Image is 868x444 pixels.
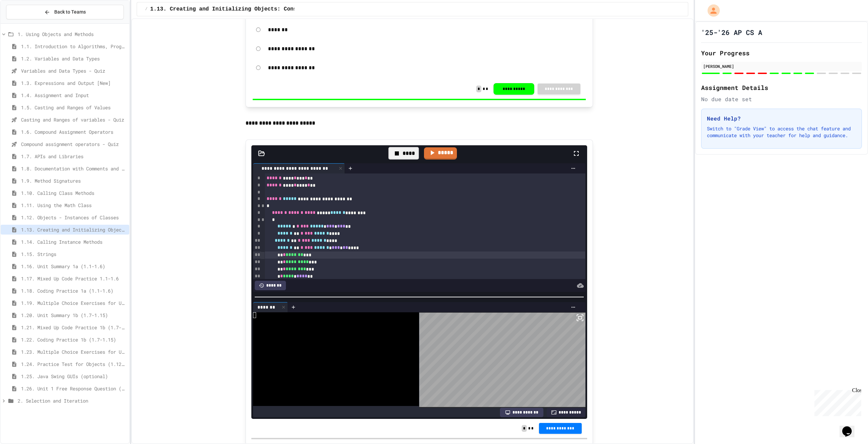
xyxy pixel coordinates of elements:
span: Compound assignment operators - Quiz [21,141,127,148]
span: 1.6. Compound Assignment Operators [21,128,127,135]
span: 1.22. Coding Practice 1b (1.7-1.15) [21,336,127,343]
span: 1.23. Multiple Choice Exercises for Unit 1b (1.9-1.15) [21,348,127,355]
span: 1.9. Method Signatures [21,177,127,184]
span: Casting and Ranges of variables - Quiz [21,116,127,123]
span: 1.7. APIs and Libraries [21,153,127,160]
h3: Need Help? [707,114,856,123]
span: 1.4. Assignment and Input [21,92,127,99]
iframe: chat widget [840,417,861,437]
span: / [145,6,148,12]
span: 1.26. Unit 1 Free Response Question (FRQ) Practice [21,385,127,392]
span: Variables and Data Types - Quiz [21,67,127,74]
span: 1.11. Using the Math Class [21,202,127,209]
span: 1.8. Documentation with Comments and Preconditions [21,165,127,172]
span: 1.20. Unit Summary 1b (1.7-1.15) [21,312,127,319]
span: 1.24. Practice Test for Objects (1.12-1.14) [21,360,127,368]
div: Chat with us now!Close [3,3,47,43]
h2: Your Progress [701,48,862,58]
span: 1.10. Calling Class Methods [21,189,127,197]
span: 1.13. Creating and Initializing Objects: Constructors [150,5,323,13]
h1: '25-'26 AP CS A [701,27,762,37]
p: Switch to "Grade View" to access the chat feature and communicate with your teacher for help and ... [707,125,856,139]
span: 1.1. Introduction to Algorithms, Programming, and Compilers [21,43,127,50]
span: 1.2. Variables and Data Types [21,55,127,62]
span: Back to Teams [54,8,86,16]
span: 1. Using Objects and Methods [18,31,127,38]
span: 1.21. Mixed Up Code Practice 1b (1.7-1.15) [21,324,127,331]
span: 1.18. Coding Practice 1a (1.1-1.6) [21,287,127,294]
span: 1.3. Expressions and Output [New] [21,79,127,87]
h2: Assignment Details [701,83,862,92]
span: 2. Selection and Iteration [18,397,127,404]
span: 1.12. Objects - Instances of Classes [21,214,127,221]
span: 1.19. Multiple Choice Exercises for Unit 1a (1.1-1.6) [21,299,127,307]
span: 1.5. Casting and Ranges of Values [21,104,127,111]
span: 1.16. Unit Summary 1a (1.1-1.6) [21,263,127,270]
span: 1.14. Calling Instance Methods [21,238,127,245]
div: [PERSON_NAME] [703,63,860,69]
span: 1.17. Mixed Up Code Practice 1.1-1.6 [21,275,127,282]
div: No due date set [701,95,862,103]
span: 1.13. Creating and Initializing Objects: Constructors [21,226,127,233]
span: 1.15. Strings [21,251,127,258]
div: My Account [700,3,721,18]
iframe: chat widget [812,387,861,416]
span: 1.25. Java Swing GUIs (optional) [21,373,127,380]
button: Back to Teams [6,5,124,19]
